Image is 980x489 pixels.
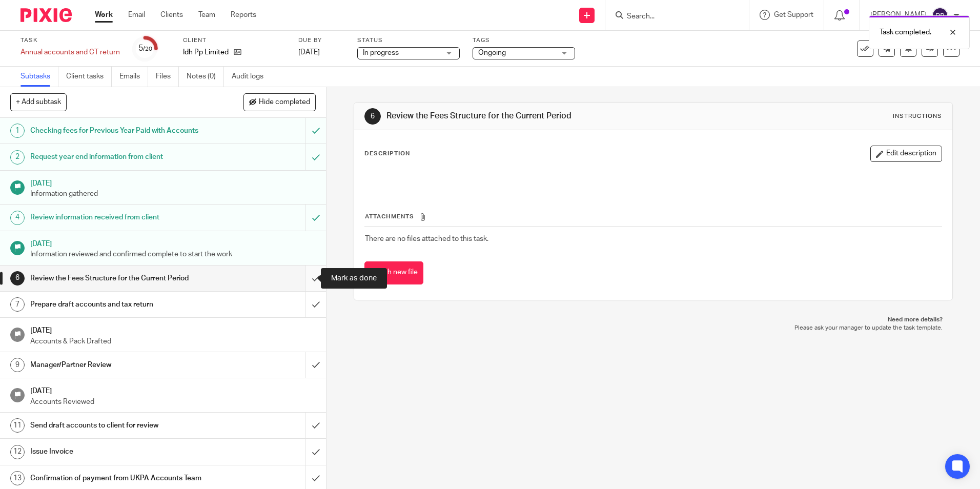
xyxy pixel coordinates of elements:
[30,397,316,407] p: Accounts Reviewed
[183,47,229,57] p: Idh Pp Limited
[364,261,423,284] button: Attach new file
[198,10,215,20] a: Team
[10,445,25,459] div: 12
[10,150,25,165] div: 2
[30,210,207,225] h1: Review information received from client
[30,383,316,396] h1: [DATE]
[138,43,152,54] div: 5
[187,67,224,87] a: Notes (0)
[30,123,207,138] h1: Checking fees for Previous Year Paid with Accounts
[364,108,381,125] div: 6
[365,235,488,242] span: There are no files attached to this task.
[259,98,310,107] span: Hide completed
[870,146,942,162] button: Edit description
[478,49,506,56] span: Ongoing
[10,271,25,286] div: 6
[231,10,256,20] a: Reports
[30,249,316,259] p: Information reviewed and confirmed complete to start the work
[298,36,344,45] label: Due by
[10,297,25,312] div: 7
[128,10,145,20] a: Email
[357,36,460,45] label: Status
[365,214,414,219] span: Attachments
[30,236,316,249] h1: [DATE]
[880,27,931,37] p: Task completed.
[119,67,148,87] a: Emails
[10,418,25,433] div: 11
[364,316,942,324] p: Need more details?
[21,67,58,87] a: Subtasks
[232,67,271,87] a: Audit logs
[893,112,942,120] div: Instructions
[473,36,575,45] label: Tags
[10,471,25,485] div: 13
[143,46,152,52] small: /20
[10,211,25,225] div: 4
[30,418,207,433] h1: Send draft accounts to client for review
[21,8,72,22] img: Pixie
[364,150,410,158] p: Description
[183,36,285,45] label: Client
[21,47,120,57] div: Annual accounts and CT return
[10,93,67,111] button: + Add subtask
[30,323,316,336] h1: [DATE]
[30,271,207,286] h1: Review the Fees Structure for the Current Period
[364,324,942,332] p: Please ask your manager to update the task template.
[10,124,25,138] div: 1
[30,189,316,199] p: Information gathered
[30,149,207,165] h1: Request year end information from client
[95,10,113,20] a: Work
[30,357,207,373] h1: Manager/Partner Review
[10,358,25,372] div: 9
[21,36,120,45] label: Task
[30,444,207,459] h1: Issue Invoice
[298,49,320,56] span: [DATE]
[386,111,675,121] h1: Review the Fees Structure for the Current Period
[156,67,179,87] a: Files
[30,336,316,347] p: Accounts & Pack Drafted
[30,176,316,189] h1: [DATE]
[932,7,948,24] img: svg%3E
[243,93,316,111] button: Hide completed
[363,49,399,56] span: In progress
[160,10,183,20] a: Clients
[66,67,112,87] a: Client tasks
[30,297,207,312] h1: Prepare draft accounts and tax return
[30,471,207,486] h1: Confirmation of payment from UKPA Accounts Team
